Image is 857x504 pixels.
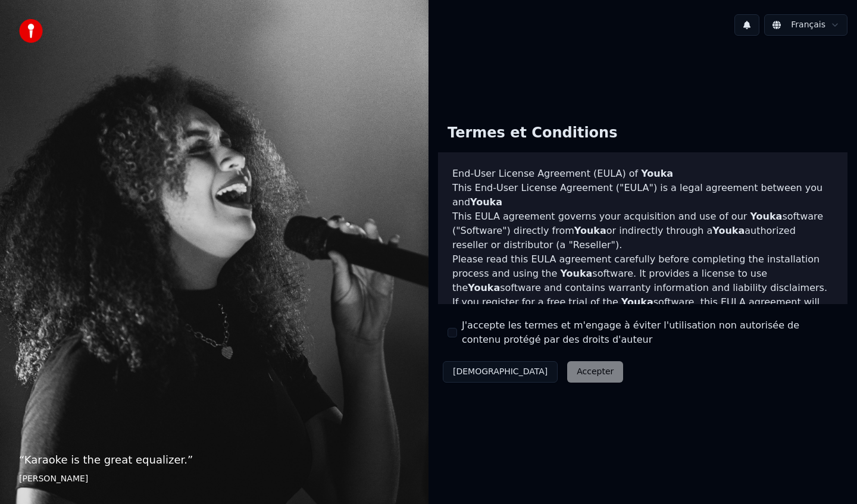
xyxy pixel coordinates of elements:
[452,167,833,181] h3: End-User License Agreement (EULA) of
[641,168,673,179] span: Youka
[438,114,627,152] div: Termes et Conditions
[470,196,502,208] span: Youka
[621,296,653,308] span: Youka
[574,225,606,236] span: Youka
[462,318,838,347] label: J'accepte les termes et m'engage à éviter l'utilisation non autorisée de contenu protégé par des ...
[452,181,833,209] p: This End-User License Agreement ("EULA") is a legal agreement between you and
[19,452,409,468] p: “ Karaoke is the great equalizer. ”
[750,211,782,222] span: Youka
[19,19,43,43] img: youka
[452,252,833,295] p: Please read this EULA agreement carefully before completing the installation process and using th...
[560,268,592,279] span: Youka
[452,295,833,352] p: If you register for a free trial of the software, this EULA agreement will also govern that trial...
[452,209,833,252] p: This EULA agreement governs your acquisition and use of our software ("Software") directly from o...
[443,361,558,383] button: [DEMOGRAPHIC_DATA]
[468,282,500,293] span: Youka
[712,225,745,236] span: Youka
[19,473,409,485] footer: [PERSON_NAME]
